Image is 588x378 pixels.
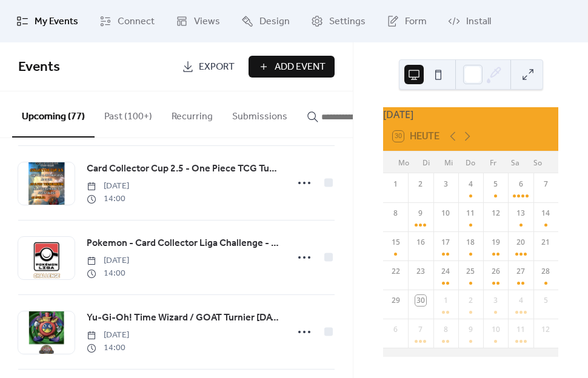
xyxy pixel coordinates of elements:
div: 22 [390,266,401,277]
div: Mo [393,151,415,173]
div: 8 [390,208,401,219]
div: 25 [465,266,476,277]
span: Settings [329,15,366,29]
div: 3 [440,179,451,190]
div: 5 [490,179,501,190]
div: 19 [490,237,501,248]
div: 24 [440,266,451,277]
div: So [526,151,549,173]
a: My Events [7,5,87,38]
div: 12 [540,324,551,335]
div: 4 [465,179,476,190]
div: 20 [515,237,526,248]
div: 6 [390,324,401,335]
span: [DATE] [87,254,129,267]
div: Sa [504,151,527,173]
span: Design [259,15,290,29]
div: 10 [490,324,501,335]
a: Form [378,5,436,38]
span: Export [199,60,235,75]
span: Form [405,15,427,29]
div: 11 [515,324,526,335]
span: Connect [118,15,155,29]
div: 26 [490,266,501,277]
div: 18 [465,237,476,248]
span: 14:00 [87,267,129,280]
div: 7 [540,179,551,190]
div: 10 [440,208,451,219]
div: 7 [415,324,426,335]
a: Card Collector Cup 2.5 - One Piece TCG Turnier [DATE] ab 14 Uhr [87,161,280,177]
span: Card Collector Cup 2.5 - One Piece TCG Turnier [DATE] ab 14 Uhr [87,162,280,176]
a: Design [232,5,299,38]
div: 15 [390,237,401,248]
span: Add Event [275,60,326,75]
button: Submissions [222,91,297,136]
a: Views [167,5,229,38]
div: 16 [415,237,426,248]
div: 9 [415,208,426,219]
div: 28 [540,266,551,277]
div: Do [459,151,482,173]
div: 14 [540,208,551,219]
div: 13 [515,208,526,219]
button: Recurring [162,91,222,136]
div: 5 [540,295,551,306]
div: 6 [515,179,526,190]
div: 29 [390,295,401,306]
span: My Events [35,15,78,29]
span: [DATE] [87,180,129,193]
div: 1 [390,179,401,190]
div: 11 [465,208,476,219]
button: Add Event [249,56,335,78]
a: Install [439,5,500,38]
a: Export [173,56,244,78]
div: 8 [440,324,451,335]
div: 4 [515,295,526,306]
div: Fr [482,151,504,173]
span: [DATE] [87,329,129,342]
a: Yu-Gi-Oh! Time Wizard / GOAT Turnier [DATE] ab 14.00 Uhr [87,310,280,326]
div: 21 [540,237,551,248]
span: Events [18,54,60,81]
a: Connect [90,5,164,38]
span: 14:00 [87,342,129,354]
div: 23 [415,266,426,277]
div: 9 [465,324,476,335]
div: 30 [415,295,426,306]
span: Views [194,15,220,29]
span: Pokemon - Card Collector Liga Challenge - [DATE] ab 14:00 Uhr [87,236,280,251]
a: Settings [302,5,375,38]
a: Pokemon - Card Collector Liga Challenge - [DATE] ab 14:00 Uhr [87,236,280,251]
span: 14:00 [87,193,129,205]
div: 2 [465,295,476,306]
button: Upcoming (77) [12,91,95,138]
div: 12 [490,208,501,219]
div: 27 [515,266,526,277]
div: 17 [440,237,451,248]
div: 3 [490,295,501,306]
span: Install [466,15,491,29]
div: Di [415,151,438,173]
button: Past (100+) [95,91,162,136]
div: [DATE] [383,107,558,122]
div: 2 [415,179,426,190]
div: 1 [440,295,451,306]
div: Mi [437,151,459,173]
